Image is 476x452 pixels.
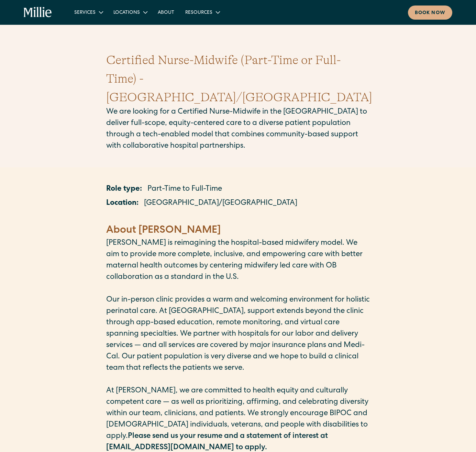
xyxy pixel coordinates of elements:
[106,198,139,209] p: Location:
[147,184,222,195] p: Part-Time to Full-Time
[113,9,140,17] div: Locations
[408,6,452,20] a: Book now
[69,7,108,18] div: Services
[106,51,370,107] h1: Certified Nurse-Midwife (Part-Time or Full-Time) - [GEOGRAPHIC_DATA]/[GEOGRAPHIC_DATA]
[152,7,180,18] a: About
[106,225,221,236] strong: About [PERSON_NAME]
[74,9,96,17] div: Services
[106,374,370,386] p: ‍
[108,7,152,18] div: Locations
[24,7,52,18] a: home
[144,198,297,209] p: [GEOGRAPHIC_DATA]/[GEOGRAPHIC_DATA]
[106,238,370,283] p: [PERSON_NAME] is reimagining the hospital-based midwifery model. We aim to provide more complete,...
[180,7,225,18] div: Resources
[106,107,370,152] p: We are looking for a Certified Nurse-Midwife in the [GEOGRAPHIC_DATA] to deliver full-scope, equi...
[106,184,142,195] p: Role type:
[415,10,445,17] div: Book now
[106,212,370,223] p: ‍
[185,9,212,17] div: Resources
[106,295,370,374] p: Our in-person clinic provides a warm and welcoming environment for holistic perinatal care. At [G...
[106,433,328,452] strong: Please send us your resume and a statement of interest at [EMAIL_ADDRESS][DOMAIN_NAME] to apply.
[106,283,370,295] p: ‍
